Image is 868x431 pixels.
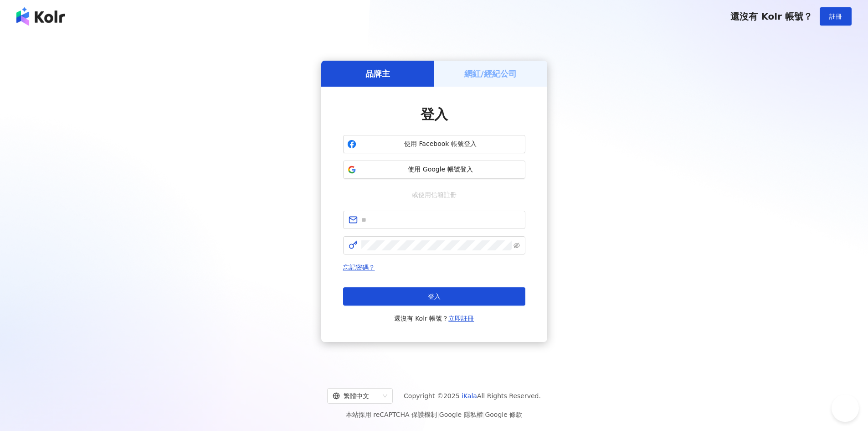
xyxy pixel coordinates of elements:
[343,161,525,179] button: 使用 Google 帳號登入
[346,409,522,420] span: 本站採用 reCAPTCHA 保護機制
[820,7,852,26] button: 註冊
[343,287,525,306] button: 登入
[730,11,812,22] span: 還沒有 Kolr 帳號？
[343,135,525,153] button: 使用 Facebook 帳號登入
[333,389,379,403] div: 繁體中文
[421,106,448,122] span: 登入
[437,411,439,418] span: |
[462,392,477,400] a: iKala
[829,13,842,20] span: 註冊
[428,293,441,300] span: 登入
[439,411,483,418] a: Google 隱私權
[394,313,474,324] span: 還沒有 Kolr 帳號？
[365,68,390,79] h5: 品牌主
[448,315,474,322] a: 立即註冊
[360,140,521,149] span: 使用 Facebook 帳號登入
[360,165,521,174] span: 使用 Google 帳號登入
[406,190,463,200] span: 或使用信箱註冊
[832,395,859,422] iframe: Help Scout Beacon - Open
[464,68,517,79] h5: 網紅/經紀公司
[514,242,520,249] span: eye-invisible
[343,264,375,271] a: 忘記密碼？
[404,390,541,401] span: Copyright © 2025 All Rights Reserved.
[16,7,65,26] img: logo
[485,411,522,418] a: Google 條款
[483,411,485,418] span: |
